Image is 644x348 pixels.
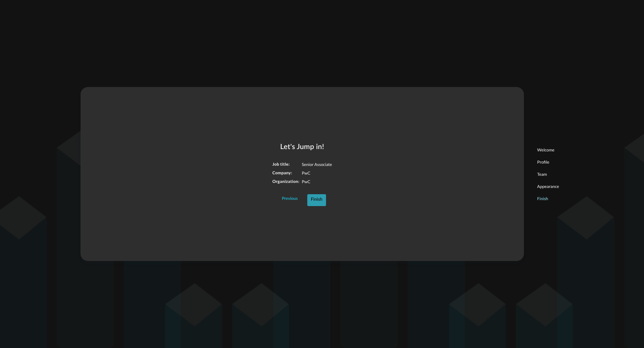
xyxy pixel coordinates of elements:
[302,178,332,185] p: PwC
[307,194,326,206] button: Finish
[272,178,299,184] h5: Organization:
[278,194,301,204] button: Previous
[311,196,322,204] div: Finish
[537,147,559,153] p: Welcome
[302,170,332,176] p: PwC
[263,142,341,152] h2: Let's Jump in!
[537,159,559,165] p: Profile
[537,195,559,202] p: Finish
[537,183,559,189] p: Appearance
[272,161,299,167] h5: Job title:
[282,195,297,203] div: Previous
[302,161,332,167] p: Senior Associate
[537,171,559,177] p: Team
[272,170,299,176] h5: Company:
